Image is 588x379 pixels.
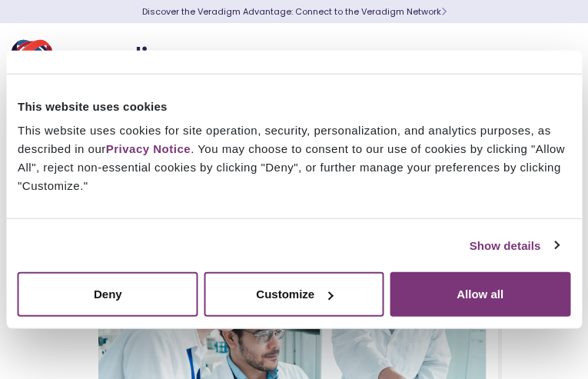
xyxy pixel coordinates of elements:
[204,272,384,317] button: Customize
[18,272,198,317] button: Deny
[142,5,447,18] a: Discover the Veradigm Advantage: Connect to the Veradigm NetworkLearn More
[12,35,196,85] img: Veradigm logo
[390,272,570,317] button: Allow all
[18,97,570,115] div: This website uses cookies
[441,5,447,18] span: Learn More
[106,142,191,155] a: Privacy Notice
[18,121,570,195] div: This website uses cookies for site operation, security, personalization, and analytics purposes, ...
[542,40,565,80] button: Toggle Navigation Menu
[470,236,559,254] a: Show details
